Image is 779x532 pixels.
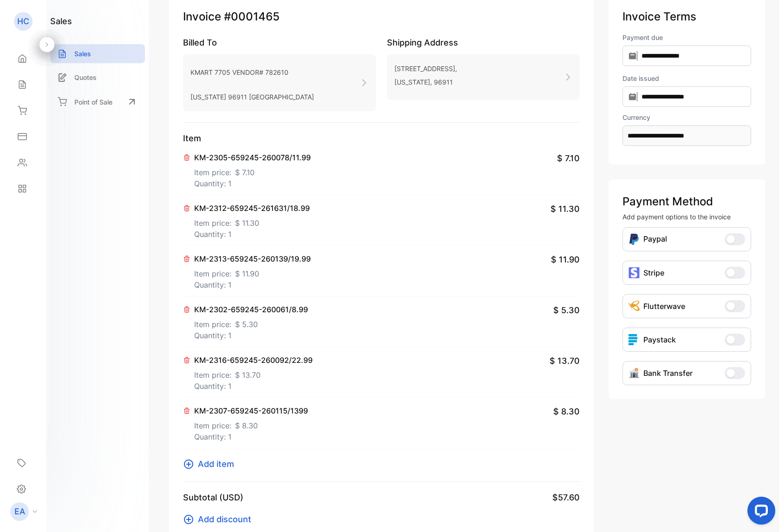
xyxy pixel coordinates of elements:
[194,178,311,189] p: Quantity: 1
[235,319,258,330] span: $ 5.30
[194,381,313,392] p: Quantity: 1
[622,73,751,83] label: Date issued
[235,268,259,279] span: $ 11.90
[235,217,259,229] span: $ 11.30
[183,36,376,49] p: Billed To
[74,49,91,59] p: Sales
[194,405,308,416] p: KM-2307-659245-260115/1399
[622,112,751,122] label: Currency
[553,304,580,316] span: $ 5.30
[235,369,261,381] span: $ 13.70
[183,491,243,504] p: Subtotal (USD)
[394,75,457,89] p: [US_STATE], 96911
[194,431,308,442] p: Quantity: 1
[183,458,240,470] button: Add item
[387,36,580,49] p: Shipping Address
[643,267,664,278] p: Stripe
[194,253,311,264] p: KM-2313-659245-260139/19.99
[194,264,311,279] p: Item price:
[622,33,751,42] label: Payment due
[194,330,308,341] p: Quantity: 1
[190,66,314,79] p: KMART 7705 VENDOR# 782610
[194,163,311,178] p: Item price:
[557,152,580,164] span: $ 7.10
[50,68,145,87] a: Quotes
[194,229,310,240] p: Quantity: 1
[190,90,314,104] p: [US_STATE] 96911 [GEOGRAPHIC_DATA]
[74,72,97,82] p: Quotes
[194,279,311,290] p: Quantity: 1
[394,62,457,75] p: [STREET_ADDRESS],
[194,315,308,330] p: Item price:
[50,44,145,63] a: Sales
[183,8,580,25] p: Invoice
[550,355,580,367] span: $ 13.70
[14,506,25,518] p: EA
[740,493,779,532] iframe: LiveChat chat widget
[194,203,310,214] p: KM-2312-659245-261631/18.99
[194,214,310,229] p: Item price:
[553,405,580,418] span: $ 8.30
[622,212,751,222] p: Add payment options to the invoice
[198,458,234,470] span: Add item
[224,8,280,25] span: #0001465
[183,132,580,144] p: Item
[628,233,640,245] img: Icon
[551,253,580,266] span: $ 11.90
[622,193,751,210] p: Payment Method
[194,416,308,431] p: Item price:
[628,267,640,278] img: icon
[194,152,311,163] p: KM-2305-659245-260078/11.99
[17,15,29,27] p: HC
[50,15,72,27] h1: sales
[552,491,580,504] span: $57.60
[198,513,251,525] span: Add discount
[74,97,112,107] p: Point of Sale
[235,167,255,178] span: $ 7.10
[194,366,313,381] p: Item price:
[643,233,667,245] p: Paypal
[628,334,640,345] img: icon
[643,334,676,345] p: Paystack
[50,92,145,112] a: Point of Sale
[183,513,257,525] button: Add discount
[628,301,640,312] img: Icon
[194,355,313,366] p: KM-2316-659245-260092/22.99
[643,301,685,312] p: Flutterwave
[550,203,580,215] span: $ 11.30
[622,8,751,25] p: Invoice Terms
[194,304,308,315] p: KM-2302-659245-260061/8.99
[628,368,640,379] img: Icon
[235,420,258,431] span: $ 8.30
[643,368,693,379] p: Bank Transfer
